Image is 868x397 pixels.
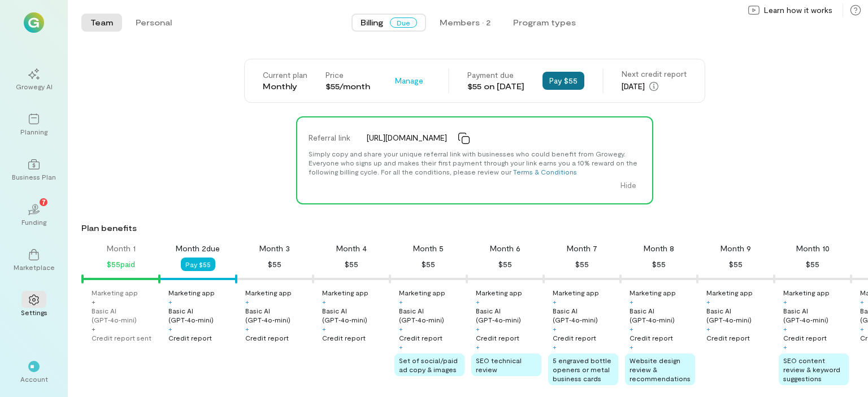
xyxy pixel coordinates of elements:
[395,75,423,86] span: Manage
[399,333,442,342] div: Credit report
[783,342,787,351] div: +
[309,150,637,176] span: Simply copy and share your unique referral link with businesses who could benefit from Growegy. E...
[322,288,368,297] div: Marketing app
[783,356,840,382] span: SEO content review & keyword suggestions
[81,223,863,234] div: Plan benefits
[706,297,710,306] div: +
[553,333,596,342] div: Credit report
[476,356,522,373] span: SEO technical review
[783,288,830,297] div: Marketing app
[399,288,445,297] div: Marketing app
[413,243,444,254] div: Month 5
[388,72,430,90] button: Manage
[92,333,151,342] div: Credit report sent
[168,288,215,297] div: Marketing app
[706,333,750,342] div: Credit report
[721,243,751,254] div: Month 9
[322,324,326,333] div: +
[504,14,585,32] button: Program types
[476,324,480,333] div: +
[351,14,426,32] button: BillingDue
[390,18,417,28] span: Due
[513,168,577,176] a: Terms & Conditions
[21,217,46,226] div: Funding
[322,297,326,306] div: +
[476,306,541,324] div: Basic AI (GPT‑4o‑mini)
[107,258,135,271] div: $55 paid
[706,324,710,333] div: +
[860,324,864,333] div: +
[14,240,54,281] a: Marketplace
[553,356,611,382] span: 5 engraved bottle openers or metal business cards
[440,17,491,28] div: Members · 2
[476,297,480,306] div: +
[263,81,307,92] div: Monthly
[92,306,157,324] div: Basic AI (GPT‑4o‑mini)
[325,81,370,92] div: $55/month
[783,297,787,306] div: +
[806,258,819,271] div: $55
[498,258,512,271] div: $55
[168,306,234,324] div: Basic AI (GPT‑4o‑mini)
[263,69,307,81] div: Current plan
[92,297,96,306] div: +
[168,297,172,306] div: +
[92,324,96,333] div: +
[14,104,54,145] a: Planning
[706,306,772,324] div: Basic AI (GPT‑4o‑mini)
[553,324,557,333] div: +
[181,258,215,271] button: Pay $55
[860,297,864,306] div: +
[622,80,687,93] div: [DATE]
[268,258,281,271] div: $55
[21,308,47,317] div: Settings
[490,243,520,254] div: Month 6
[361,17,383,28] span: Billing
[553,342,557,351] div: +
[644,243,674,254] div: Month 8
[20,374,48,383] div: Account
[127,14,181,32] button: Personal
[783,306,849,324] div: Basic AI (GPT‑4o‑mini)
[399,297,403,306] div: +
[259,243,290,254] div: Month 3
[345,258,358,271] div: $55
[168,324,172,333] div: +
[567,243,597,254] div: Month 7
[575,258,589,271] div: $55
[176,243,220,254] div: Month 2 due
[14,59,54,100] a: Growegy AI
[325,69,370,81] div: Price
[467,81,524,92] div: $55 on [DATE]
[322,306,388,324] div: Basic AI (GPT‑4o‑mini)
[783,324,787,333] div: +
[542,72,584,90] button: Pay $55
[399,342,403,351] div: +
[92,288,138,297] div: Marketing app
[630,297,633,306] div: +
[14,195,54,235] a: Funding
[14,150,54,190] a: Business Plan
[14,263,55,272] div: Marketplace
[630,333,673,342] div: Credit report
[630,288,676,297] div: Marketing app
[476,288,522,297] div: Marketing app
[322,333,366,342] div: Credit report
[622,68,687,80] div: Next credit report
[14,285,54,326] a: Settings
[553,288,599,297] div: Marketing app
[630,306,695,324] div: Basic AI (GPT‑4o‑mini)
[630,342,633,351] div: +
[245,297,249,306] div: +
[12,172,56,181] div: Business Plan
[630,356,691,382] span: Website design review & recommendations
[245,333,289,342] div: Credit report
[431,14,500,32] button: Members · 2
[796,243,830,254] div: Month 10
[652,258,666,271] div: $55
[245,306,311,324] div: Basic AI (GPT‑4o‑mini)
[706,288,753,297] div: Marketing app
[467,69,524,81] div: Payment due
[16,82,53,91] div: Growegy AI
